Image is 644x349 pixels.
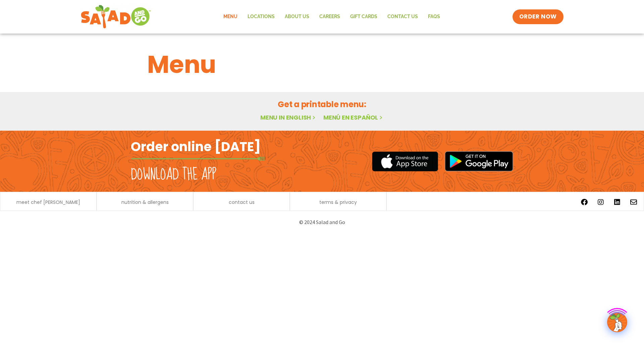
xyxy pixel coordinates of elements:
[423,9,445,25] a: FAQs
[218,9,445,25] nav: Menu
[131,157,265,161] img: fork
[382,9,423,25] a: Contact Us
[372,150,438,172] img: appstore
[314,9,345,25] a: Careers
[134,218,510,227] p: © 2024 Salad and Go
[243,9,280,25] a: Locations
[16,200,80,205] a: meet chef [PERSON_NAME]
[260,113,317,122] a: Menu in English
[147,98,497,110] h2: Get a printable menu:
[513,9,563,24] a: ORDER NOW
[519,13,557,21] span: ORDER NOW
[280,9,314,25] a: About Us
[323,113,384,122] a: Menú en español
[319,200,357,205] a: terms & privacy
[80,3,151,30] img: new-SAG-logo-768×292
[131,138,261,155] h2: Order online [DATE]
[218,9,243,25] a: Menu
[121,200,169,205] a: nutrition & allergens
[229,200,255,205] a: contact us
[131,165,216,184] h2: Download the app
[445,151,513,171] img: google_play
[147,46,497,83] h1: Menu
[345,9,382,25] a: GIFT CARDS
